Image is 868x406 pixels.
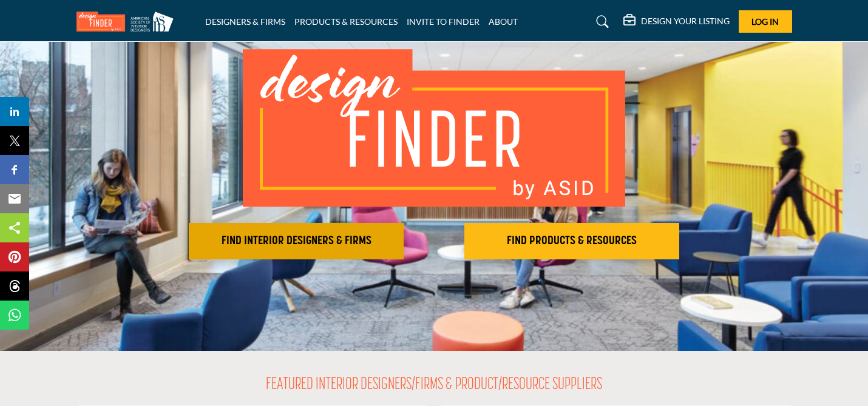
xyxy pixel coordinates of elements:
[243,49,625,207] img: image
[751,16,779,27] span: Log In
[76,12,180,32] img: Site Logo
[266,375,602,396] h2: FEATURED INTERIOR DESIGNERS/FIRMS & PRODUCT/RESOURCE SUPPLIERS
[294,16,398,27] a: PRODUCTS & RESOURCES
[189,223,404,259] button: FIND INTERIOR DESIGNERS & FIRMS
[641,16,730,27] h5: DESIGN YOUR LISTING
[739,10,792,33] button: Log In
[489,16,518,27] a: ABOUT
[464,223,679,259] button: FIND PRODUCTS & RESOURCES
[585,12,617,32] a: Search
[205,16,285,27] a: DESIGNERS & FIRMS
[192,234,400,248] h2: FIND INTERIOR DESIGNERS & FIRMS
[623,15,730,29] div: DESIGN YOUR LISTING
[407,16,480,27] a: INVITE TO FINDER
[468,234,676,248] h2: FIND PRODUCTS & RESOURCES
